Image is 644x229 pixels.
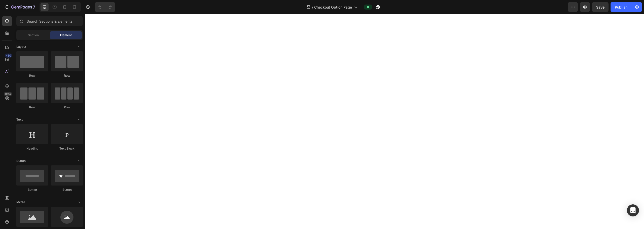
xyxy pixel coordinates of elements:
span: Toggle open [75,198,83,206]
span: Button [16,159,26,163]
span: Layout [16,44,26,49]
span: / [312,5,313,10]
p: 7 [33,4,35,10]
div: Undo/Redo [95,2,115,12]
iframe: Design area [85,14,644,229]
div: 450 [5,54,12,58]
div: Row [16,105,48,110]
span: Checkout Option Page [314,5,352,10]
button: Publish [611,2,632,12]
div: Heading [16,146,48,151]
div: Row [51,105,83,110]
span: Text [16,117,23,122]
button: 7 [2,2,37,12]
div: Row [16,73,48,78]
span: Toggle open [75,43,83,51]
div: Text Block [51,146,83,151]
span: Save [596,5,605,9]
div: Button [51,188,83,192]
input: Search Sections & Elements [16,16,83,26]
button: Save [592,2,609,12]
span: Section [28,33,39,37]
div: Row [51,73,83,78]
span: Toggle open [75,157,83,165]
div: Button [16,188,48,192]
div: Beta [4,92,12,96]
span: Element [60,33,72,37]
div: Open Intercom Messenger [627,204,639,216]
span: Toggle open [75,116,83,124]
span: Media [16,200,25,204]
div: Publish [615,5,627,10]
